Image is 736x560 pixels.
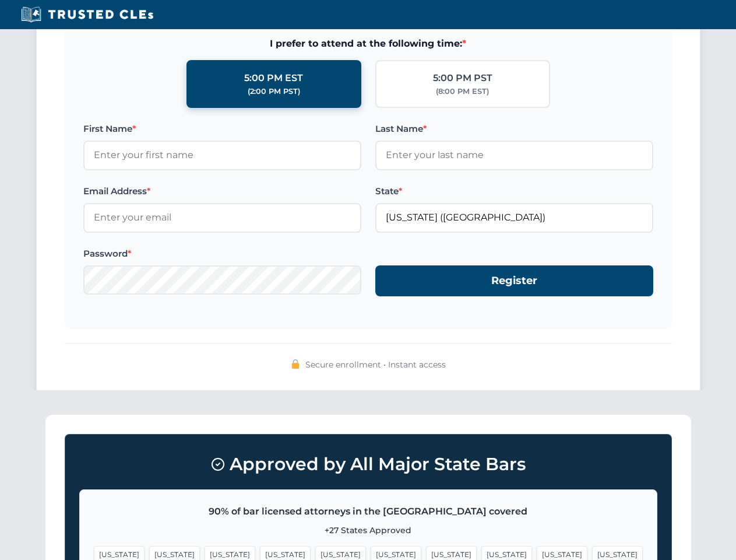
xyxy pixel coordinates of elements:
[83,141,361,170] input: Enter your first name
[83,184,361,198] label: Email Address
[83,203,361,232] input: Enter your email
[436,86,489,97] div: (8:00 PM EST)
[94,524,643,537] p: +27 States Approved
[305,358,446,371] span: Secure enrollment • Instant access
[83,36,653,51] span: I prefer to attend at the following time:
[244,71,303,86] div: 5:00 PM EST
[375,203,653,232] input: Florida (FL)
[79,449,657,480] h3: Approved by All Major State Bars
[375,141,653,170] input: Enter your last name
[433,71,492,86] div: 5:00 PM PST
[248,86,300,97] div: (2:00 PM PST)
[83,247,361,261] label: Password
[83,122,361,136] label: First Name
[17,6,157,23] img: Trusted CLEs
[291,359,300,369] img: 🔒
[375,184,653,198] label: State
[375,265,653,296] button: Register
[375,122,653,136] label: Last Name
[94,504,643,519] p: 90% of bar licensed attorneys in the [GEOGRAPHIC_DATA] covered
